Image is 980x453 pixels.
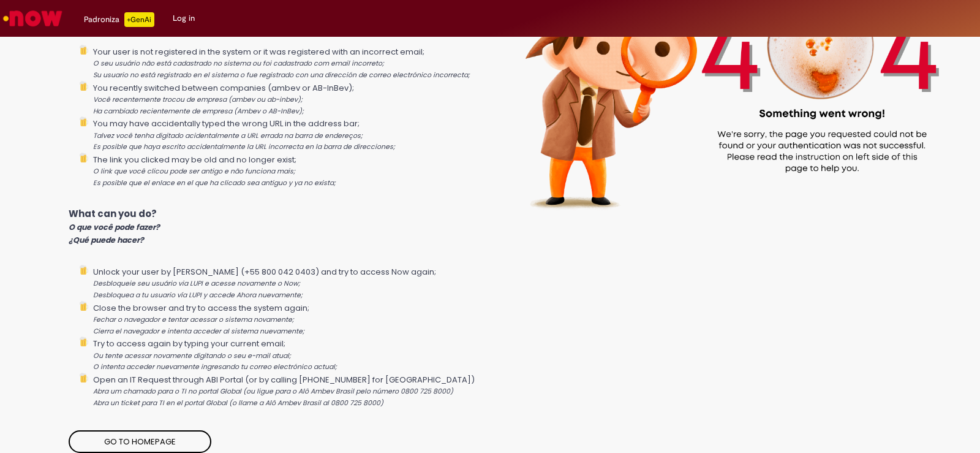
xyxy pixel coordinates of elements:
[93,279,300,288] i: Desbloqueie seu usuário via LUPI e acesse novamente o Now;
[93,167,295,176] i: O link que você clicou pode ser antigo e não funciona mais;
[93,373,479,409] li: Open an IT Request through ABI Portal (or by calling [PHONE_NUMBER] for [GEOGRAPHIC_DATA])
[93,153,479,189] li: The link you clicked may be old and no longer exist;
[93,178,336,188] i: Es posible que el enlace en el que ha clicado sea antiguo y ya no exista;
[69,235,144,245] i: ¿Qué puede hacer?
[93,301,479,337] li: Close the browser and try to access the system again;
[93,59,384,68] i: O seu usuário não está cadastrado no sistema ou foi cadastrado com email incorreto;
[69,207,479,246] p: What can you do?
[93,131,363,140] i: Talvez você tenha digitado acidentalmente a URL errada na barra de endereços;
[93,70,470,80] i: Su usuario no está registrado en el sistema o fue registrado con una dirección de correo electrón...
[93,362,337,371] i: O intenta acceder nuevamente ingresando tu correo electrónico actual;
[93,337,479,373] li: Try to access again by typing your current email;
[93,265,479,301] li: Unlock your user by [PERSON_NAME] (+55 800 042 0403) and try to access Now again;
[84,12,154,27] div: Padroniza
[93,387,453,396] i: Abra um chamado para o TI no portal Global (ou ligue para o Alô Ambev Brasil pelo número 0800 725...
[93,116,479,153] li: You may have accidentally typed the wrong URL in the address bar;
[93,351,291,360] i: Ou tente acessar novamente digitando o seu e-mail atual;
[93,95,303,104] i: Você recentemente trocou de empresa (ambev ou ab-inbev);
[1,6,64,31] img: ServiceNow
[93,107,304,116] i: Ha cambiado recientemente de empresa (Ambev o AB-InBev);
[93,45,479,81] li: Your user is not registered in the system or it was registered with an incorrect email;
[93,327,304,336] i: Cierra el navegador e intenta acceder al sistema nuevamente;
[69,222,160,232] i: O que você pode fazer?
[93,398,383,408] i: Abra un ticket para TI en el portal Global (o llame a Alô Ambev Brasil al 0800 725 8000)
[93,142,395,151] i: Es posible que haya escrito accidentalmente la URL incorrecta en la barra de direcciones;
[93,291,303,300] i: Desbloquea a tu usuario vía LUPI y accede Ahora nuevamente;
[93,315,294,324] i: Fechar o navegador e tentar acessar o sistema novamente;
[93,81,479,117] li: You recently switched between companies (ambev or AB-InBev);
[124,12,154,27] p: +GenAi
